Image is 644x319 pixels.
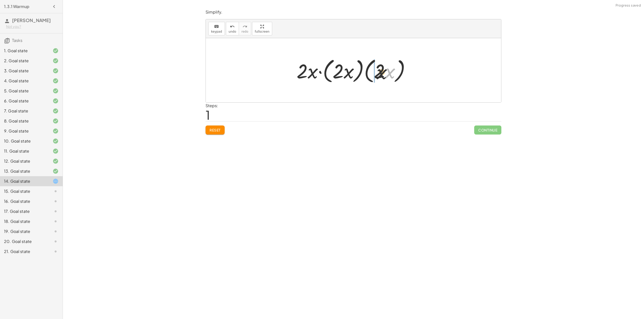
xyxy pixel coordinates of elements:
[53,58,59,64] i: Task finished and correct.
[4,158,45,164] div: 12. Goal state
[214,24,219,30] i: keyboard
[53,218,59,224] i: Task not started.
[242,30,248,33] span: redo
[252,22,272,35] button: fullscreen
[4,208,45,214] div: 17. Goal state
[4,68,45,74] div: 3. Goal state
[4,4,29,10] h4: 1.3.1 Warmup
[53,48,59,54] i: Task finished and correct.
[53,88,59,94] i: Task finished and correct.
[53,178,59,184] i: Task started.
[211,30,222,33] span: keypad
[53,148,59,154] i: Task finished and correct.
[239,22,251,35] button: redoredo
[206,107,210,122] span: 1
[4,108,45,114] div: 7. Goal state
[53,138,59,144] i: Task finished and correct.
[4,138,45,144] div: 10. Goal state
[243,24,247,30] i: redo
[4,238,45,244] div: 20. Goal state
[53,98,59,104] i: Task finished and correct.
[4,248,45,254] div: 21. Goal state
[4,188,45,194] div: 15. Goal state
[4,78,45,84] div: 4. Goal state
[53,238,59,244] i: Task not started.
[210,128,221,132] span: Reset
[206,9,501,15] p: Simplify.
[53,68,59,74] i: Task finished and correct.
[4,178,45,184] div: 14. Goal state
[4,88,45,94] div: 5. Goal state
[53,188,59,194] i: Task not started.
[616,3,641,8] span: Progress saved
[4,148,45,154] div: 11. Goal state
[53,108,59,114] i: Task finished and correct.
[4,58,45,64] div: 2. Goal state
[12,38,22,43] span: Tasks
[53,248,59,254] i: Task not started.
[53,78,59,84] i: Task finished and correct.
[226,22,239,35] button: undoundo
[12,17,51,23] span: [PERSON_NAME]
[230,24,235,30] i: undo
[53,118,59,124] i: Task finished and correct.
[53,198,59,204] i: Task not started.
[53,158,59,164] i: Task finished and correct.
[206,103,218,108] label: Steps:
[4,118,45,124] div: 8. Goal state
[4,128,45,134] div: 9. Goal state
[4,98,45,104] div: 6. Goal state
[53,208,59,214] i: Task not started.
[4,228,45,234] div: 19. Goal state
[206,125,225,135] button: Reset
[53,228,59,234] i: Task not started.
[4,218,45,224] div: 18. Goal state
[4,48,45,54] div: 1. Goal state
[4,198,45,204] div: 16. Goal state
[4,168,45,174] div: 13. Goal state
[53,168,59,174] i: Task finished and correct.
[255,30,269,33] span: fullscreen
[6,24,59,29] div: Not you?
[208,22,225,35] button: keyboardkeypad
[53,128,59,134] i: Task finished and correct.
[229,30,236,33] span: undo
